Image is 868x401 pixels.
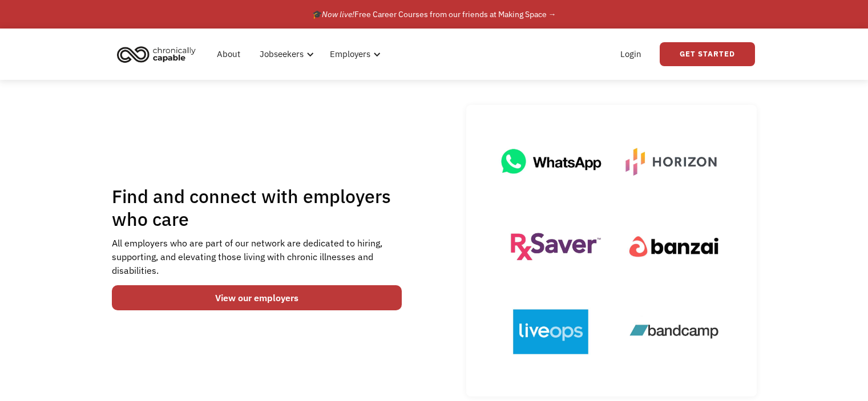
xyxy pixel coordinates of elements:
h1: Find and connect with employers who care [112,185,402,230]
div: Jobseekers [253,36,317,72]
a: Get Started [660,42,755,66]
div: Employers [323,36,384,72]
em: Now live! [322,9,354,19]
img: Chronically Capable logo [114,42,199,67]
div: 🎓 Free Career Courses from our friends at Making Space → [312,7,556,21]
a: home [114,42,204,67]
a: Login [613,36,648,72]
a: View our employers [112,285,402,310]
a: About [210,36,247,72]
div: Employers [330,47,370,61]
div: Jobseekers [260,47,304,61]
div: All employers who are part of our network are dedicated to hiring, supporting, and elevating thos... [112,236,402,277]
